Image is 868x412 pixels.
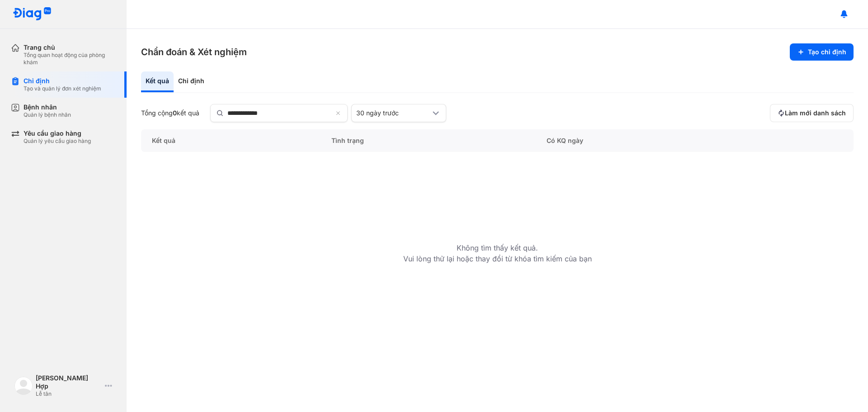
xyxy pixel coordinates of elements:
div: Có KQ ngày [536,129,767,152]
div: Kết quả [141,129,321,152]
button: Tạo chỉ định [790,43,854,61]
div: 30 ngày trước [356,109,430,117]
div: Tình trạng [321,129,536,152]
div: Trang chủ [24,43,116,52]
button: Làm mới danh sách [770,104,854,122]
span: Làm mới danh sách [785,109,846,117]
div: Chỉ định [24,77,101,85]
img: logo [14,377,33,395]
div: Chỉ định [174,71,209,92]
h3: Chẩn đoán & Xét nghiệm [141,46,247,58]
img: logo [13,7,52,21]
div: Quản lý yêu cầu giao hàng [24,137,91,145]
div: Quản lý bệnh nhân [24,111,71,118]
div: Tổng cộng kết quả [141,109,199,117]
div: [PERSON_NAME] Hợp [36,374,101,390]
span: 0 [173,109,177,117]
div: Tạo và quản lý đơn xét nghiệm [24,85,101,92]
div: Tổng quan hoạt động của phòng khám [24,52,116,66]
div: Kết quả [141,71,174,92]
div: Không tìm thấy kết quả. Vui lòng thử lại hoặc thay đổi từ khóa tìm kiếm của bạn [403,152,592,264]
div: Bệnh nhân [24,103,71,111]
div: Yêu cầu giao hàng [24,129,91,137]
div: Lễ tân [36,390,101,398]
